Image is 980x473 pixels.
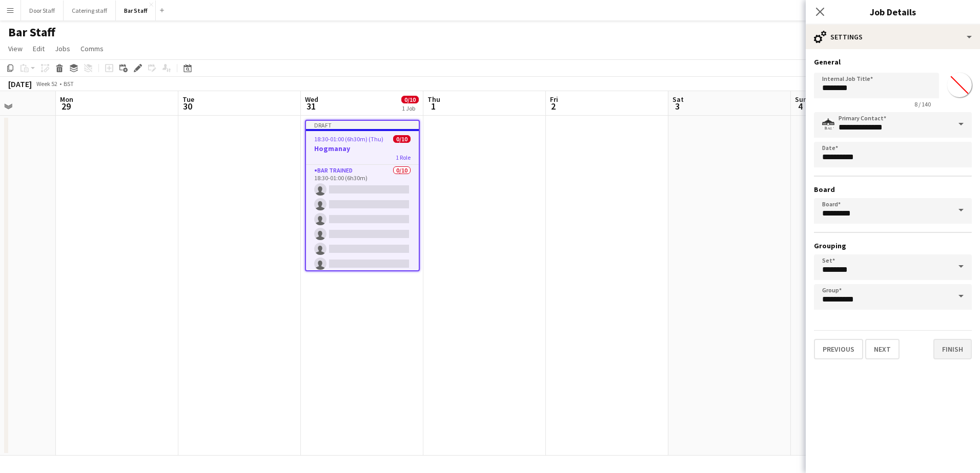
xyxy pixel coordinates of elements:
[51,42,74,55] a: Jobs
[426,100,440,112] span: 1
[548,100,558,112] span: 2
[401,96,419,103] span: 0/10
[306,165,419,333] app-card-role: Bar trained0/1018:30-01:00 (6h30m)
[8,25,55,40] h1: Bar Staff
[814,339,863,359] button: Previous
[303,100,318,112] span: 31
[306,121,419,129] div: Draft
[181,100,194,112] span: 30
[793,100,807,112] span: 4
[21,1,64,20] button: Door Staff
[427,95,440,104] span: Thu
[865,339,900,359] button: Next
[8,44,23,53] span: View
[34,80,59,88] span: Week 52
[806,25,980,49] div: Settings
[4,42,27,55] a: View
[306,144,419,153] h3: Hogmanay
[806,5,980,18] h3: Job Details
[29,42,49,55] a: Edit
[402,104,418,112] div: 1 Job
[305,95,318,104] span: Wed
[60,95,73,104] span: Mon
[814,185,972,194] h3: Board
[314,135,383,143] span: 18:30-01:00 (6h30m) (Thu)
[393,135,411,143] span: 0/10
[550,95,558,104] span: Fri
[906,100,939,108] span: 8 / 140
[795,95,807,104] span: Sun
[671,100,684,112] span: 3
[672,95,684,104] span: Sat
[182,95,194,104] span: Tue
[396,154,411,161] span: 1 Role
[33,44,45,53] span: Edit
[116,1,156,20] button: Bar Staff
[64,1,116,20] button: Catering staff
[64,80,74,88] div: BST
[8,79,32,89] div: [DATE]
[55,44,70,53] span: Jobs
[814,57,972,67] h3: General
[80,44,104,53] span: Comms
[933,339,972,359] button: Finish
[76,42,108,55] a: Comms
[305,120,420,271] app-job-card: Draft18:30-01:00 (6h30m) (Thu)0/10Hogmanay1 RoleBar trained0/1018:30-01:00 (6h30m)
[58,100,73,112] span: 29
[814,241,972,250] h3: Grouping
